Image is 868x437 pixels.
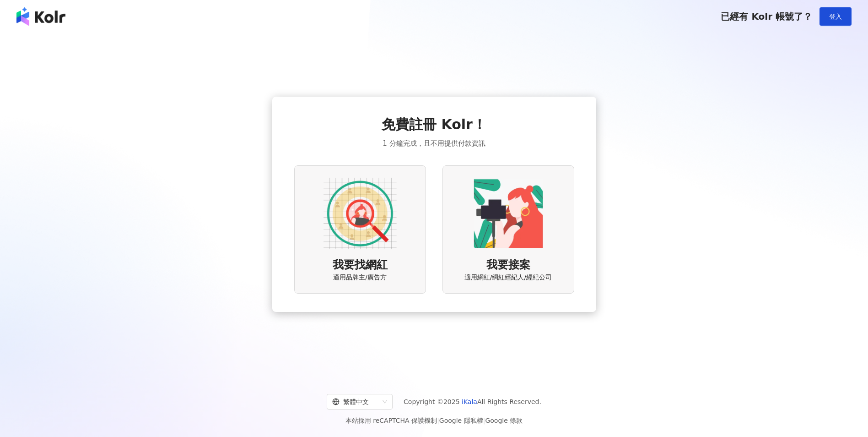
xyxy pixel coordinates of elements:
[462,398,477,405] a: iKala
[437,417,439,424] span: |
[404,396,541,407] span: Copyright © 2025 All Rights Reserved.
[383,138,485,149] span: 1 分鐘完成，且不用提供付款資訊
[345,415,523,426] span: 本站採用 reCAPTCHA 保護機制
[333,257,388,273] span: 我要找網紅
[332,394,379,409] div: 繁體中文
[486,257,530,273] span: 我要接案
[464,273,552,282] span: 適用網紅/網紅經紀人/經紀公司
[483,417,485,424] span: |
[829,13,842,20] span: 登入
[382,115,486,134] span: 免費註冊 Kolr！
[16,7,65,26] img: logo
[721,11,812,22] span: 已經有 Kolr 帳號了？
[439,417,483,424] a: Google 隱私權
[333,273,387,282] span: 適用品牌主/廣告方
[323,177,397,250] img: AD identity option
[819,7,852,26] button: 登入
[472,177,545,250] img: KOL identity option
[485,417,523,424] a: Google 條款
